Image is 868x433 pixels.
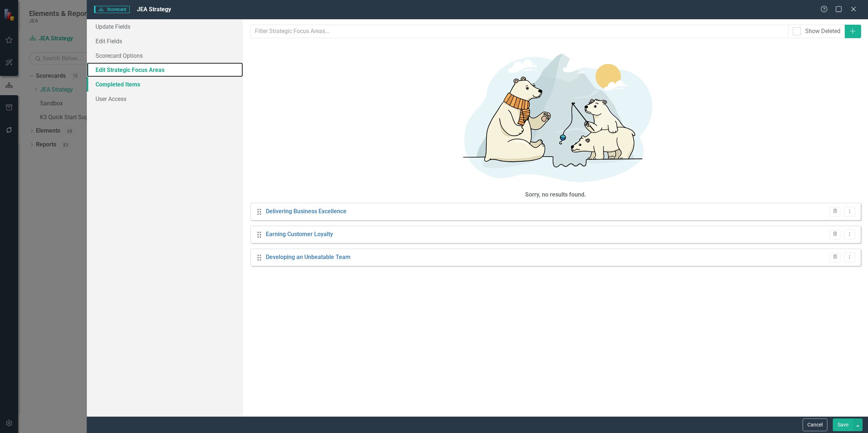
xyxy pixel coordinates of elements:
img: No results found [447,44,665,189]
a: Edit Strategic Focus Areas [87,62,243,77]
a: Update Fields [87,19,243,34]
button: Cancel [803,418,827,431]
div: Show Deleted [805,27,840,36]
span: Scorecard [94,6,130,13]
button: Save [833,418,853,431]
div: Sorry, no results found. [525,191,586,199]
a: Developing an Unbeatable Team [266,254,350,260]
input: Filter Strategic Focus Areas... [250,25,788,38]
span: JEA Strategy [137,6,171,13]
a: Completed Items [87,77,243,92]
a: Delivering Business Excellence [266,208,346,215]
a: Earning Customer Loyalty [266,231,333,238]
a: Edit Fields [87,34,243,48]
a: User Access [87,92,243,106]
a: Scorecard Options [87,48,243,63]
